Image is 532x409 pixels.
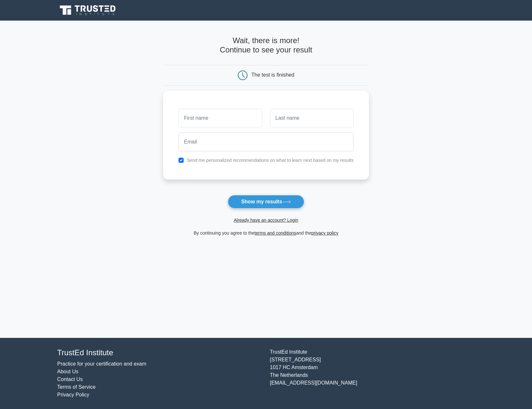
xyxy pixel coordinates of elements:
a: Already have an account? Login [234,218,298,223]
a: privacy policy [311,230,338,236]
h4: TrustEd Institute [57,348,262,358]
input: Email [179,133,353,151]
button: Show my results [228,195,304,209]
a: Contact Us [57,376,83,382]
input: Last name [270,109,353,127]
label: Send me personalized recommendations on what to learn next based on my results [187,158,353,163]
div: By continuing you agree to the and the [159,229,373,237]
a: Terms of Service [57,384,96,390]
h4: Wait, there is more! Continue to see your result [163,36,369,55]
a: terms and conditions [255,230,296,236]
a: About Us [57,369,79,374]
div: TrustEd Institute [STREET_ADDRESS] 1017 HC Amsterdam The Netherlands [EMAIL_ADDRESS][DOMAIN_NAME] [266,348,479,399]
div: The test is finished [251,72,294,78]
a: Practice for your certification and exam [57,361,147,367]
a: Privacy Policy [57,392,90,397]
input: First name [179,109,262,127]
